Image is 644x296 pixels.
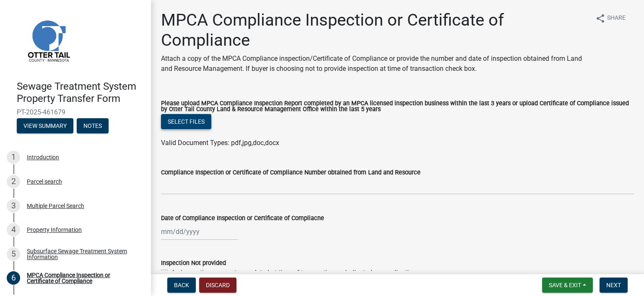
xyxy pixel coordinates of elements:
i: share [595,13,605,23]
span: Valid Document Types: pdf,jpg,doc,docx [161,139,279,147]
wm-modal-confirm: Summary [17,123,73,130]
div: Multiple Parcel Search [27,203,84,209]
wm-modal-confirm: Notes [77,123,109,130]
button: Back [167,278,196,293]
button: Select files [161,114,211,129]
span: Back [174,282,189,288]
div: MPCA Compliance Inspection or Certificate of Compliance [27,272,138,284]
div: 3 [7,199,20,213]
button: Discard [199,278,236,293]
div: 5 [7,247,20,261]
span: PT-2025-461679 [17,108,134,116]
div: Introduction [27,154,59,160]
button: Notes [77,118,109,133]
label: Compliance Inspection or Certificate of Compliance Number obtained from Land and Resource [161,170,421,176]
div: Parcel search [27,179,62,184]
label: An inspection was not completed at time of transaction as indicated on application [171,268,416,278]
input: mm/dd/yyyy [161,223,238,240]
span: Save & Exit [549,282,581,288]
div: Property Information [27,227,82,233]
span: Next [606,282,621,288]
button: View Summary [17,118,73,133]
div: 2 [7,175,20,188]
button: Save & Exit [542,278,593,293]
div: 6 [7,271,20,285]
div: Subsurface Sewage Treatment System Information [27,248,138,260]
label: Date of Compliance Inspection or Certificate of Compliacne [161,216,324,221]
label: Inspection Not provided [161,260,226,266]
label: Please upload MPCA Compliance Inspection Report completed by an MPCA licensed inspection business... [161,101,634,113]
button: Next [600,278,628,293]
div: 1 [7,151,20,164]
img: Otter Tail County, Minnesota [17,9,80,72]
span: Share [607,13,626,23]
h4: Sewage Treatment System Property Transfer Form [17,80,144,105]
div: 4 [7,223,20,236]
p: Attach a copy of the MPCA Compliance inspection/Certificate of Compliance or provide the number a... [161,54,589,74]
h1: MPCA Compliance Inspection or Certificate of Compliance [161,10,589,50]
button: shareShare [589,10,632,26]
